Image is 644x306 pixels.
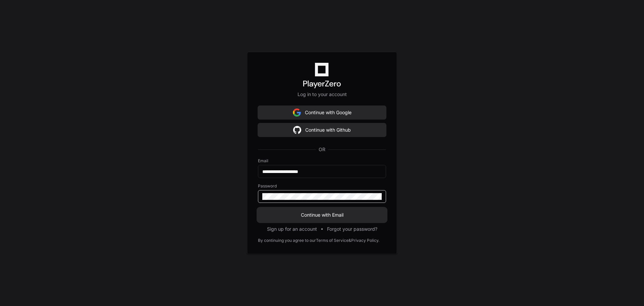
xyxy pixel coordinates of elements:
[348,238,351,243] div: &
[267,226,317,232] button: Sign up for an account
[258,212,386,218] span: Continue with Email
[327,226,377,232] button: Forgot your password?
[258,106,386,119] button: Continue with Google
[293,106,301,119] img: Sign in with google
[293,123,301,137] img: Sign in with google
[316,238,348,243] a: Terms of Service
[258,158,386,164] label: Email
[258,91,386,98] p: Log in to your account
[351,238,379,243] a: Privacy Policy.
[258,238,316,243] div: By continuing you agree to our
[316,146,328,153] span: OR
[258,208,386,222] button: Continue with Email
[373,167,381,175] keeper-lock: Open Keeper Popup
[258,123,386,137] button: Continue with Github
[258,183,386,189] label: Password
